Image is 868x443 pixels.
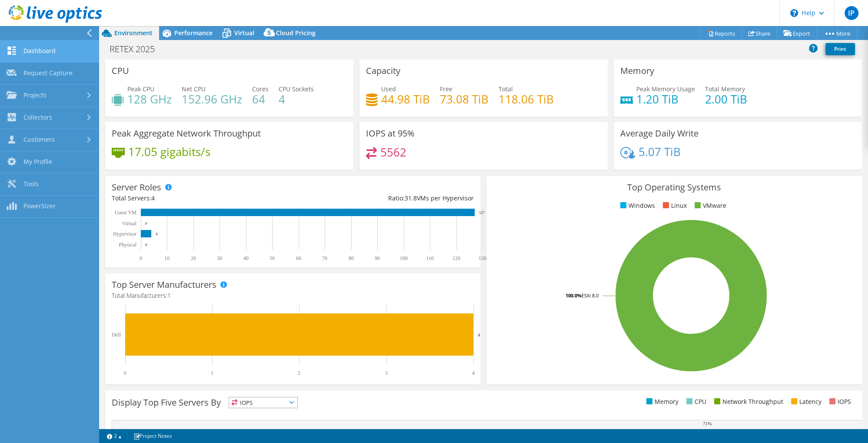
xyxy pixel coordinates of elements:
[827,397,851,406] li: IOPS
[106,44,168,54] h1: RETEX 2025
[380,147,406,157] h4: 5562
[440,85,452,93] span: Free
[705,94,747,104] h4: 2.00 TiB
[182,94,242,104] h4: 152.96 GHz
[618,201,655,210] li: Windows
[114,29,153,37] span: Environment
[145,243,147,247] text: 0
[582,292,599,299] tspan: ESXi 8.0
[151,194,155,202] span: 4
[478,332,480,337] text: 4
[112,66,129,76] h3: CPU
[700,27,742,40] a: Reports
[112,183,161,192] h3: Server Roles
[252,94,269,104] h4: 64
[127,430,178,441] a: Project Notes
[440,94,489,104] h4: 73.08 TiB
[298,370,300,376] text: 2
[493,183,855,192] h3: Top Operating Systems
[229,397,297,408] span: IOPS
[684,397,706,406] li: CPU
[296,255,301,261] text: 60
[127,85,154,93] span: Peak CPU
[636,85,695,93] span: Peak Memory Usage
[112,129,261,138] h3: Peak Aggregate Network Throughput
[128,147,210,157] h4: 17.05 gigabits/s
[217,255,222,261] text: 30
[777,27,817,40] a: Export
[122,220,137,226] text: Virtual
[692,201,726,210] li: VMware
[366,66,400,76] h3: Capacity
[400,255,408,261] text: 100
[479,210,485,215] text: 127
[156,232,158,236] text: 4
[182,85,206,93] span: Net CPU
[385,370,388,376] text: 3
[661,201,687,210] li: Linux
[115,210,136,216] text: Guest VM
[712,397,783,406] li: Network Throughput
[644,397,678,406] li: Memory
[269,255,275,261] text: 50
[124,370,126,376] text: 0
[845,6,858,20] span: IP
[620,129,698,138] h3: Average Daily Write
[243,255,249,261] text: 40
[639,147,681,157] h4: 5.07 TiB
[174,29,213,37] span: Performance
[479,255,486,261] text: 130
[234,29,254,37] span: Virtual
[279,85,314,93] span: CPU Sockets
[322,255,327,261] text: 70
[636,94,695,104] h4: 1.20 TiB
[252,85,269,93] span: Cores
[472,370,475,376] text: 4
[426,255,434,261] text: 110
[452,255,460,261] text: 120
[145,221,147,226] text: 0
[620,66,654,76] h3: Memory
[279,94,314,104] h4: 4
[817,27,857,40] a: More
[140,255,142,261] text: 0
[191,255,196,261] text: 20
[405,194,417,202] span: 31.8
[790,9,798,17] svg: \n
[499,94,554,104] h4: 118.06 TiB
[705,85,745,93] span: Total Memory
[293,193,474,203] div: Ratio: VMs per Hypervisor
[127,94,172,104] h4: 128 GHz
[381,94,430,104] h4: 44.98 TiB
[381,85,396,93] span: Used
[112,193,293,203] div: Total Servers:
[167,291,171,300] span: 1
[112,291,474,300] h4: Total Manufacturers:
[112,280,216,290] h3: Top Server Manufacturers
[499,85,513,93] span: Total
[101,430,128,441] a: 2
[366,129,415,138] h3: IOPS at 95%
[113,231,136,237] text: Hypervisor
[276,29,316,37] span: Cloud Pricing
[164,255,170,261] text: 10
[703,421,712,426] text: 71%
[565,292,582,299] tspan: 100.0%
[119,242,136,248] text: Physical
[112,332,121,338] text: Dell
[375,255,380,261] text: 90
[349,255,354,261] text: 80
[789,397,821,406] li: Latency
[742,27,777,40] a: Share
[825,43,855,55] a: Print
[211,370,213,376] text: 1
